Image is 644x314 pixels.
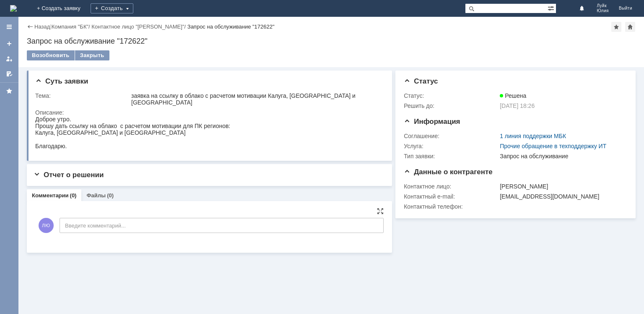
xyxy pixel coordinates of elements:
[500,133,566,139] a: 1 линия поддержки МБК
[500,183,623,190] div: [PERSON_NAME]
[3,37,16,50] a: Создать заявку
[404,153,498,160] div: Тип заявки:
[187,24,275,30] div: Запрос на обслуживание "172622"
[107,192,114,199] div: (0)
[35,77,88,85] span: Суть заявки
[52,24,92,30] div: /
[404,168,493,176] span: Данные о контрагенте
[91,3,133,13] div: Создать
[17,19,64,33] a: [URL][DOMAIN_NAME]
[3,67,16,81] a: Мои согласования
[32,192,69,199] a: Комментарии
[17,33,126,46] li: [GEOGRAPHIC_DATA] ZdMLEAJ3xf
[34,171,104,179] span: Отчет о решении
[500,143,606,149] a: Прочие обращение в техподдержку ИТ
[10,5,17,12] a: Перейти на домашнюю страницу
[17,19,126,33] li: Калуга Moa4Mj5Ri2
[52,24,88,30] a: Компания "БК"
[404,77,438,85] span: Статус
[50,23,51,29] div: |
[35,92,130,99] div: Тема:
[500,193,623,200] div: [EMAIL_ADDRESS][DOMAIN_NAME]
[404,183,498,190] div: Контактное лицо:
[86,192,106,199] a: Файлы
[3,52,16,65] a: Мои заявки
[10,5,17,12] img: logo
[39,218,54,233] span: ЛЮ
[597,3,609,8] span: Луйк
[404,203,498,210] div: Контактный телефон:
[404,143,498,149] div: Услуга:
[548,4,556,12] span: Расширенный поиск
[377,208,384,215] div: На всю страницу
[70,192,77,199] div: (0)
[611,22,621,32] div: Добавить в избранное
[17,33,99,46] a: [URL][DOMAIN_NAME]
[500,102,535,109] span: [DATE] 18:26
[500,92,526,99] span: Решена
[34,24,50,30] a: Назад
[404,193,498,200] div: Контактный e-mail:
[17,46,126,60] li: Ижевск yj4FRb4mt2
[17,46,64,60] a: [URL][DOMAIN_NAME]
[91,24,187,30] div: /
[404,133,498,139] div: Соглашение:
[404,102,498,109] div: Решить до:
[35,109,382,116] div: Описание:
[91,24,184,30] a: Контактное лицо "[PERSON_NAME]"
[404,118,460,126] span: Информация
[131,92,380,106] div: заявка на ссылку в облако с расчетом мотивации Калуга, [GEOGRAPHIC_DATA] и [GEOGRAPHIC_DATA]
[625,22,635,32] div: Сделать домашней страницей
[27,37,636,45] div: Запрос на обслуживание "172622"
[404,92,498,99] div: Статус:
[597,8,609,13] span: Юлия
[500,153,623,160] div: Запрос на обслуживание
